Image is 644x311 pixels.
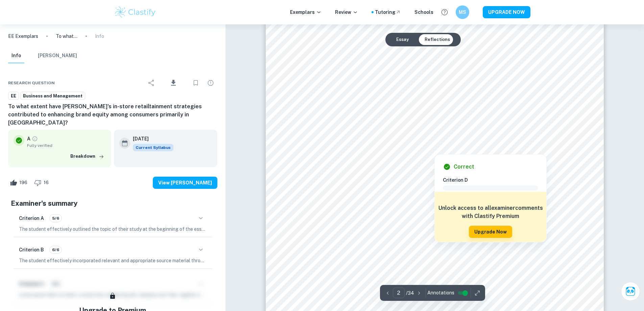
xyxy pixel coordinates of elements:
[19,225,207,233] p: The student effectively outlined the topic of their study at the beginning of the essay, clearly ...
[438,204,543,220] h6: Unlock access to all examiner comments with Clastify Premium
[95,32,104,40] p: Info
[114,5,157,19] img: Clastify logo
[38,48,77,63] button: [PERSON_NAME]
[8,48,24,63] button: Info
[454,163,474,171] h6: Correct
[458,8,466,16] h6: MS
[414,8,433,16] a: Schools
[375,8,401,16] a: Tutoring
[19,257,207,264] p: The student effectively incorporated relevant and appropriate source material throughout the essa...
[32,136,38,142] a: Grade fully verified
[8,92,19,100] a: EE
[189,76,202,90] div: Bookmark
[427,289,454,296] span: Annotations
[69,151,106,161] button: Breakdown
[8,177,31,188] div: Like
[419,34,455,45] button: Reflections
[19,246,44,253] h6: Criterion B
[335,8,358,16] p: Review
[483,6,530,18] button: UPGRADE NOW
[32,177,52,188] div: Dislike
[621,282,640,301] button: Ask Clai
[40,179,52,186] span: 16
[27,142,106,149] span: Fully verified
[133,144,173,151] span: Current Syllabus
[20,92,85,100] a: Business and Management
[443,176,544,184] h6: Criterion D
[160,74,188,92] div: Download
[391,34,414,45] button: Essay
[8,103,217,127] h6: To what extent have [PERSON_NAME]'s in-store retailtainment strategies contributed to enhancing b...
[8,93,19,99] span: EE
[469,226,512,238] button: Upgrade Now
[8,80,55,86] span: Research question
[50,215,62,221] span: 5/6
[439,6,450,18] button: Help and Feedback
[27,135,30,142] p: A
[50,247,62,253] span: 6/6
[133,135,168,142] h6: [DATE]
[456,5,469,19] button: MS
[145,76,158,90] div: Share
[204,76,217,90] div: Report issue
[133,144,173,151] div: This exemplar is based on the current syllabus. Feel free to refer to it for inspiration/ideas wh...
[8,32,38,40] a: EE Exemplars
[16,179,31,186] span: 196
[406,289,414,297] p: / 34
[19,215,44,222] h6: Criterion A
[56,32,77,40] p: To what extent have [PERSON_NAME]'s in-store retailtainment strategies contributed to enhancing b...
[21,93,85,99] span: Business and Management
[11,198,215,208] h5: Examiner's summary
[290,8,321,16] p: Exemplars
[153,177,217,189] button: View [PERSON_NAME]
